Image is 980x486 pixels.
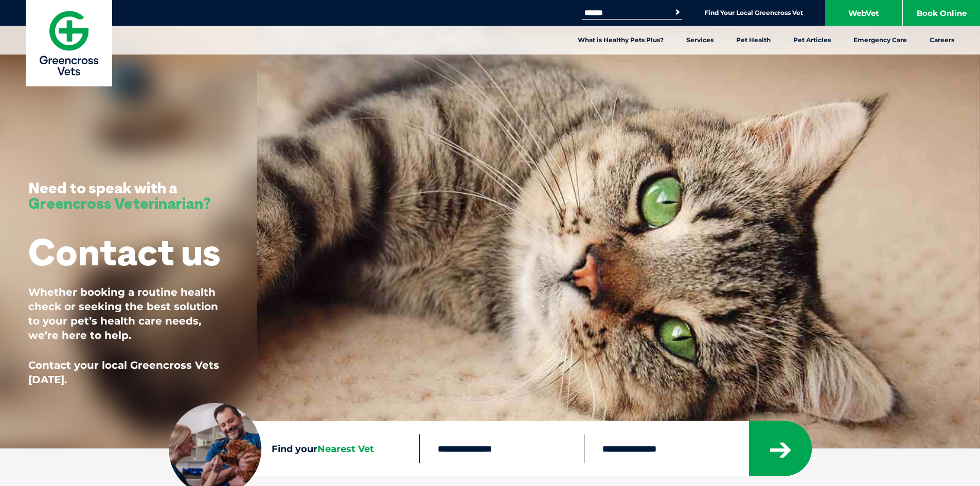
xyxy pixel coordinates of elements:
a: What is Healthy Pets Plus? [566,26,675,55]
a: Pet Health [725,26,782,55]
a: Emergency Care [842,26,918,55]
a: Find Your Local Greencross Vet [704,9,803,17]
a: Pet Articles [782,26,842,55]
h4: Find your [272,444,420,453]
span: Greencross Veterinarian? [28,193,211,213]
button: Search [672,7,683,17]
span: Nearest Vet [317,443,374,454]
p: Whether booking a routine health check or seeking the best solution to your pet’s health care nee... [28,285,229,343]
a: Services [675,26,725,55]
h3: Need to speak with a [28,180,211,211]
a: Careers [918,26,966,55]
h1: Contact us [28,231,220,272]
p: Contact your local Greencross Vets [DATE]. [28,358,229,387]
